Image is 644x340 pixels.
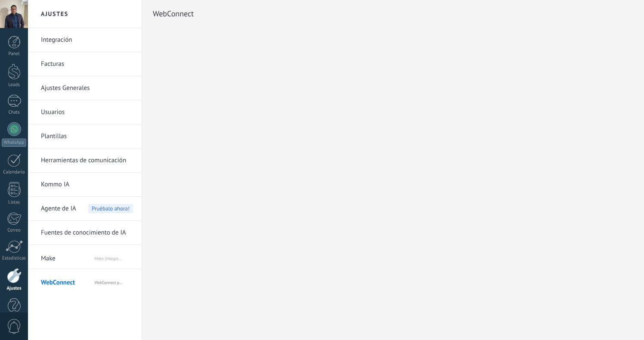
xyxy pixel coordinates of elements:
[41,271,94,291] span: WebConnect
[28,76,142,100] li: Ajustes Generales
[28,28,142,52] li: Integración
[88,204,133,213] span: Pruébalo ahora!
[28,269,142,293] li: WebConnect
[28,124,142,148] li: Plantillas
[28,52,142,76] li: Facturas
[2,139,26,147] div: WhatsApp
[41,28,133,52] a: Integración
[41,100,133,124] a: Usuarios
[41,271,133,291] a: WebConnect WebConnect por KWID
[28,197,142,221] li: Agente de IA
[41,124,133,148] a: Plantillas
[41,76,133,100] a: Ajustes Generales
[41,52,133,76] a: Facturas
[41,173,133,197] a: Kommo IA
[2,200,27,205] div: Listas
[28,173,142,197] li: Kommo IA
[2,170,27,175] div: Calendario
[28,148,142,173] li: Herramientas de comunicación
[2,82,27,88] div: Leads
[2,256,27,261] div: Estadísticas
[28,221,142,245] li: Fuentes de conocimiento de IA
[41,247,94,267] span: Make
[41,247,133,267] a: Make Make (Integromat) por [PERSON_NAME]
[2,228,27,233] div: Correo
[2,110,27,115] div: Chats
[41,197,133,221] a: Agente de IA Pruébalo ahora!
[28,245,142,269] li: Make
[41,148,133,173] a: Herramientas de comunicación
[2,51,27,57] div: Panel
[153,5,194,22] h2: WebConnect
[41,197,76,221] span: Agente de IA
[28,100,142,124] li: Usuarios
[41,221,133,245] a: Fuentes de conocimiento de IA
[95,271,133,291] span: WebConnect por KWID
[2,286,27,291] div: Ajustes
[95,247,133,267] span: Make (Integromat) por [PERSON_NAME]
